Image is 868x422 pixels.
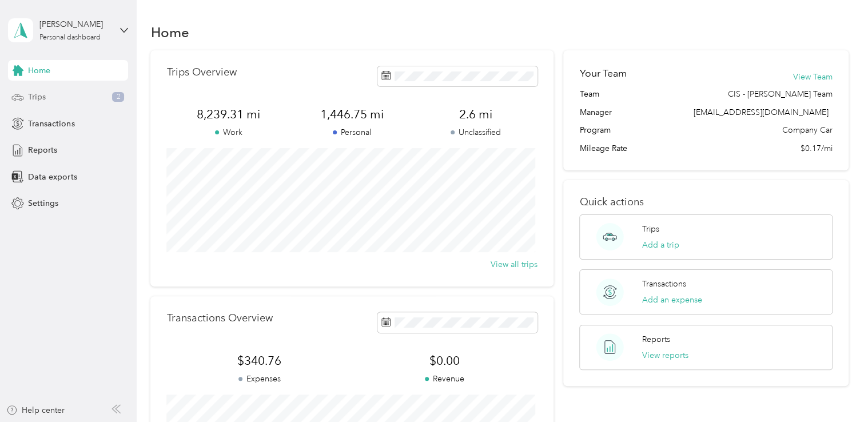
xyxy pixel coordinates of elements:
[579,106,611,118] span: Manager
[28,91,46,103] span: Trips
[166,312,272,324] p: Transactions Overview
[352,373,537,385] p: Revenue
[579,142,627,154] span: Mileage Rate
[39,34,101,41] div: Personal dashboard
[166,353,352,369] span: $340.76
[28,197,58,209] span: Settings
[491,258,537,270] button: View all trips
[579,124,610,136] span: Program
[290,106,414,122] span: 1,446.75 mi
[642,239,679,251] button: Add a trip
[150,26,189,38] h1: Home
[801,142,833,154] span: $0.17/mi
[694,108,829,117] span: [EMAIL_ADDRESS][DOMAIN_NAME]
[579,88,599,100] span: Team
[728,88,833,100] span: CIS - [PERSON_NAME] Team
[6,404,65,416] button: Help center
[793,71,833,83] button: View Team
[414,106,537,122] span: 2.6 mi
[290,126,414,138] p: Personal
[166,126,290,138] p: Work
[579,196,832,208] p: Quick actions
[642,223,659,235] p: Trips
[166,373,352,385] p: Expenses
[414,126,537,138] p: Unclassified
[352,353,537,369] span: $0.00
[166,66,236,78] p: Trips Overview
[642,278,686,290] p: Transactions
[166,106,290,122] span: 8,239.31 mi
[28,171,77,183] span: Data exports
[642,294,702,306] button: Add an expense
[28,65,50,77] span: Home
[642,333,670,345] p: Reports
[579,66,626,81] h2: Your Team
[28,118,74,130] span: Transactions
[39,18,111,30] div: [PERSON_NAME]
[642,349,688,361] button: View reports
[804,358,868,422] iframe: Everlance-gr Chat Button Frame
[112,92,124,102] span: 2
[28,144,57,156] span: Reports
[782,124,833,136] span: Company Car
